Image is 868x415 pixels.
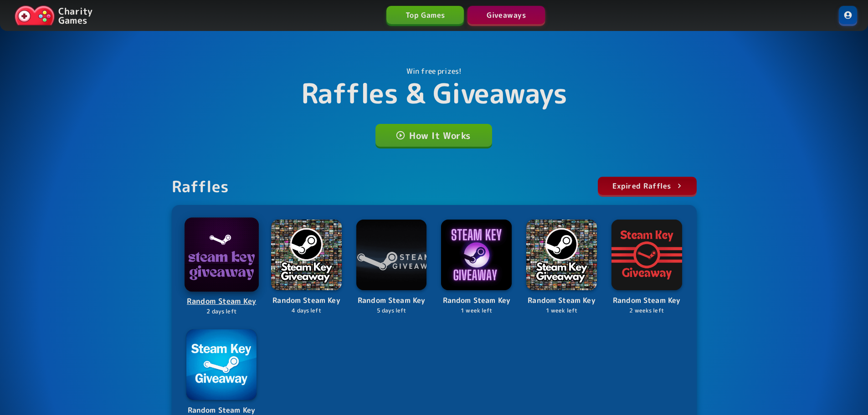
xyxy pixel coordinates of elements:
img: Logo [356,220,427,290]
p: 4 days left [271,307,342,315]
p: 2 weeks left [611,307,682,315]
a: Charity Games [11,4,96,27]
a: Expired Raffles [598,177,697,195]
a: LogoRandom Steam Key2 days left [185,218,258,316]
p: Random Steam Key [526,295,597,307]
a: LogoRandom Steam Key1 week left [526,220,597,315]
p: Random Steam Key [185,295,258,307]
a: LogoRandom Steam Key5 days left [356,220,427,315]
p: Win free prizes! [406,66,462,77]
p: Random Steam Key [611,295,682,307]
div: Raffles [172,177,229,196]
img: Logo [185,217,258,291]
a: How It Works [375,124,492,147]
p: 2 days left [185,307,258,316]
a: Top Games [386,6,464,24]
img: Logo [441,220,512,290]
p: Random Steam Key [356,295,427,307]
p: Random Steam Key [271,295,342,307]
img: Logo [186,329,257,400]
a: LogoRandom Steam Key2 weeks left [611,220,682,315]
h1: Raffles & Giveaways [301,77,567,109]
p: Charity Games [58,6,92,25]
p: 1 week left [526,307,597,315]
p: Random Steam Key [441,295,512,307]
img: Charity.Games [15,5,55,26]
a: LogoRandom Steam Key1 week left [441,220,512,315]
img: Logo [526,220,597,290]
img: Logo [271,220,342,290]
img: Logo [611,220,682,290]
a: Giveaways [467,6,545,24]
p: 1 week left [441,307,512,315]
p: 5 days left [356,307,427,315]
a: LogoRandom Steam Key4 days left [271,220,342,315]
